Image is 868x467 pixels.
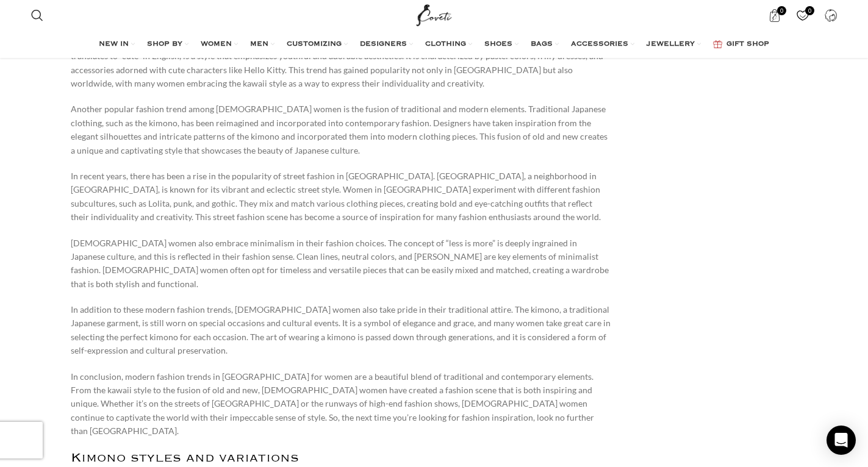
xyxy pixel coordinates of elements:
a: Site logo [414,9,454,20]
a: SHOES [484,32,518,57]
span: CUSTOMIZING [287,40,342,49]
div: Main navigation [25,32,844,57]
a: Search [25,3,49,27]
a: MEN [250,32,274,57]
a: BAGS [531,32,559,57]
p: Another popular fashion trend among [DEMOGRAPHIC_DATA] women is the fusion of traditional and mod... [71,102,612,157]
a: CUSTOMIZING [287,32,348,57]
span: NEW IN [99,40,129,49]
span: WOMEN [201,40,232,49]
h2: Kimono styles and variations [71,451,612,466]
span: SHOES [484,40,512,49]
div: My Wishlist [790,3,815,27]
a: WOMEN [201,32,238,57]
p: In recent years, there has been a rise in the popularity of street fashion in [GEOGRAPHIC_DATA]. ... [71,169,612,224]
span: 0 [777,6,786,15]
span: GIFT SHOP [726,40,769,49]
img: GiftBag [713,40,722,48]
a: DESIGNERS [360,32,413,57]
div: Open Intercom Messenger [827,426,856,455]
p: In addition to these modern fashion trends, [DEMOGRAPHIC_DATA] women also take pride in their tra... [71,303,612,358]
span: SHOP BY [147,40,182,49]
p: [DEMOGRAPHIC_DATA] women also embrace minimalism in their fashion choices. The concept of “less i... [71,237,612,291]
a: GIFT SHOP [713,32,769,57]
span: 0 [805,6,814,15]
a: 0 [790,3,815,27]
p: One of the most prominent modern fashion trends in [GEOGRAPHIC_DATA] for women is the concept of ... [71,36,612,91]
span: DESIGNERS [360,40,407,49]
span: JEWELLERY [647,40,695,49]
span: BAGS [531,40,553,49]
a: 0 [762,3,787,27]
a: ACCESSORIES [571,32,634,57]
span: MEN [250,40,268,49]
a: SHOP BY [147,32,188,57]
span: ACCESSORIES [571,40,628,49]
a: CLOTHING [425,32,472,57]
a: NEW IN [99,32,135,57]
p: In conclusion, modern fashion trends in [GEOGRAPHIC_DATA] for women are a beautiful blend of trad... [71,370,612,438]
span: CLOTHING [425,40,466,49]
a: JEWELLERY [647,32,701,57]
